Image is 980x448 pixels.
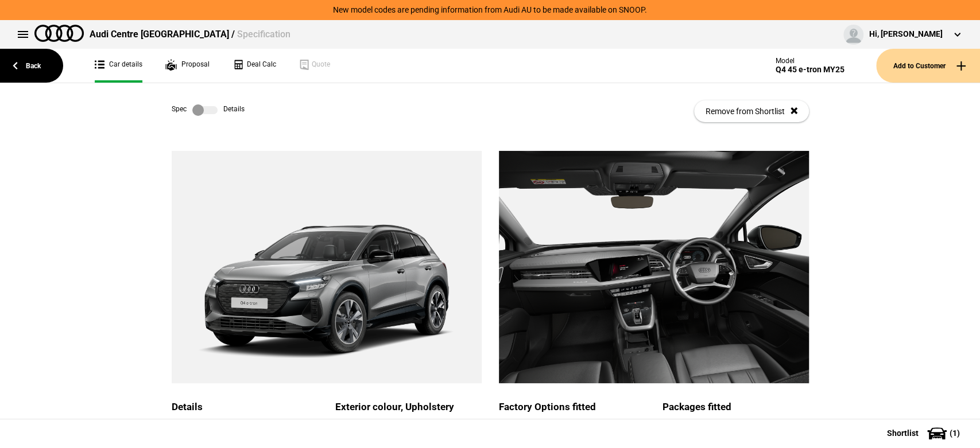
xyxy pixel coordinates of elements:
[499,400,645,420] div: Factory Options fitted
[776,65,845,75] div: Q4 45 e-tron MY25
[869,29,943,40] div: Hi, [PERSON_NAME]
[870,419,980,447] button: Shortlist(1)
[887,429,919,437] span: Shortlist
[233,49,276,83] a: Deal Calc
[95,49,142,83] a: Car details
[172,104,245,116] div: Spec Details
[335,400,482,420] div: Exterior colour, Upholstery
[876,49,980,83] button: Add to Customer
[90,28,290,41] div: Audi Centre [GEOGRAPHIC_DATA] /
[165,49,210,83] a: Proposal
[694,100,809,122] button: Remove from Shortlist
[776,57,845,65] div: Model
[950,429,960,437] span: ( 1 )
[172,400,318,420] div: Details
[663,400,809,420] div: Packages fitted
[237,29,290,40] span: Specification
[34,25,84,42] img: audi.png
